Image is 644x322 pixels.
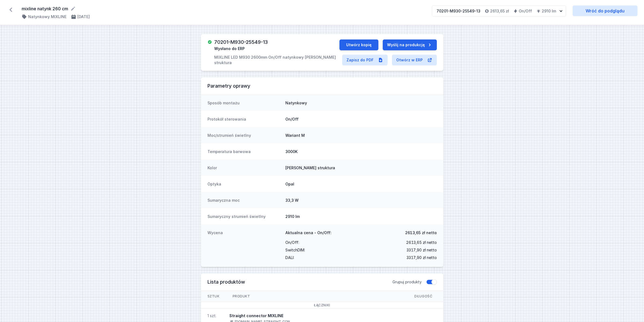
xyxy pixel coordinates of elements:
[407,254,437,261] span: 3317,90 zł netto
[285,181,437,187] dd: Opal
[285,100,437,106] dd: Natynkowy
[214,39,268,45] h3: 70201-M930-25549-13
[214,55,339,65] p: MIXLINE LED M930 2600mm On/Off natynkowy [PERSON_NAME] struktura
[285,165,437,171] dd: [PERSON_NAME] struktura
[22,5,425,12] form: mixline natynk 260 cm
[407,246,437,254] span: 3317,90 zł netto
[207,100,281,106] dt: Sposób montażu
[207,117,281,122] dt: Protokół sterowania
[285,198,437,203] dd: 33,3 W
[207,133,281,138] dt: Moc/strumień świetlny
[207,149,281,154] dt: Temperatura barwowa
[28,14,67,19] h4: Natynkowy MIXLINE
[207,83,437,89] h3: Parametry oprawy
[285,246,305,254] span: SwitchDIM :
[573,5,638,16] a: Wróć do podglądu
[408,291,439,302] span: Długość
[339,39,378,50] button: Utwórz kopię
[207,165,281,171] dt: Kolor
[383,39,437,50] button: Wyślij na produkcję
[542,8,556,14] h4: 2910 lm
[426,279,437,285] button: Grupuj produkty
[285,254,294,261] span: DALI :
[214,46,245,51] span: Wysłano do ERP
[285,214,437,219] dd: 2910 lm
[201,291,226,302] span: Sztuk
[519,8,532,14] h4: On/Off
[405,230,437,235] span: 2613,65 zł netto
[285,149,437,154] dd: 3000K
[77,14,90,19] h4: [DATE]
[392,279,422,285] span: Grupuj produkty
[406,239,437,246] span: 2613,65 zł netto
[285,230,332,235] span: Aktualna cena - On/Off:
[207,279,392,285] h3: Lista produktów
[226,291,257,302] span: Produkt
[285,133,437,138] dd: Wariant M
[207,313,216,318] div: 1 szt.
[432,5,566,17] button: 70201-M930-25549-132613,65 złOn/Off2910 lm
[207,214,281,219] dt: Sumaryczny strumień świetlny
[437,8,480,14] div: 70201-M930-25549-13
[207,198,281,203] dt: Sumaryczna moc
[229,313,290,318] div: Straight connector MIXLINE
[490,8,509,14] h4: 2613,65 zł
[207,303,437,307] h3: Łączniki
[70,6,76,11] button: Edytuj nazwę projektu
[285,239,299,246] span: On/Off :
[392,55,437,65] a: Otwórz w ERP
[285,117,437,122] dd: On/Off
[207,181,281,187] dt: Optyka
[342,55,388,65] a: Zapisz do PDF
[207,230,281,261] dt: Wycena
